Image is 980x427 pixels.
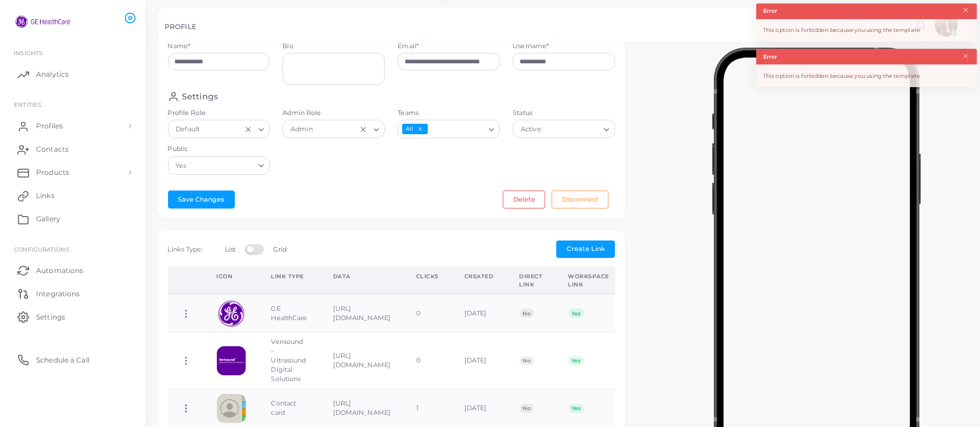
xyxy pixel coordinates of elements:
[217,272,246,281] div: Icon
[568,404,584,413] span: Yes
[568,356,584,365] span: Yes
[519,124,542,136] span: Active
[320,294,403,333] td: [URL][DOMAIN_NAME]
[556,241,615,258] button: Create Link
[36,312,65,322] span: Settings
[168,191,235,208] button: Save Changes
[756,19,977,42] div: This option is forbidden because you using the template
[520,272,543,288] div: Direct Link
[164,23,196,31] h5: PROFILE
[962,4,970,17] button: Close
[259,333,320,389] td: Verisound - Ultrasound Digital Solutions
[36,355,90,365] span: Schedule a Call
[225,245,235,254] label: List
[36,265,83,276] span: Automations
[416,272,439,281] div: Clicks
[9,184,137,207] a: Links
[9,207,137,231] a: Gallery
[9,348,137,371] a: Schedule a Call
[359,125,367,134] button: Clear Selected
[271,272,307,281] div: Link Type
[168,156,270,175] div: Search for option
[244,125,252,134] button: Clear Selected
[9,63,137,86] a: Analytics
[544,123,600,136] input: Search for option
[568,308,584,318] span: Yes
[763,53,778,61] strong: Error
[452,333,507,389] td: [DATE]
[464,272,494,281] div: Created
[14,49,42,56] span: INSIGHTS
[503,191,545,208] button: Delete
[403,294,452,333] td: 0
[9,259,137,282] a: Automations
[189,159,254,172] input: Search for option
[168,109,270,118] label: Profile Role
[168,145,270,154] label: Public
[36,121,63,131] span: Profiles
[567,245,605,253] span: Create Link
[10,11,75,33] img: logo
[568,272,610,288] div: Workspace Link
[316,123,357,136] input: Search for option
[333,272,391,281] div: Data
[36,191,55,201] span: Links
[9,114,137,138] a: Profiles
[520,404,534,413] span: No
[14,101,41,108] span: ENTITIES
[174,124,201,136] span: Default
[513,109,615,118] label: Status
[36,69,69,80] span: Analytics
[36,167,69,178] span: Products
[520,308,534,318] span: No
[36,214,60,224] span: Gallery
[168,268,204,294] th: Action
[168,120,270,138] div: Search for option
[217,394,246,423] img: contactcard.png
[273,245,287,254] label: Grid
[36,289,80,299] span: Integrations
[36,144,69,155] span: Contacts
[9,138,137,161] a: Contacts
[403,333,452,389] td: 0
[398,120,500,138] div: Search for option
[289,124,314,136] span: Admin
[9,161,137,184] a: Products
[217,346,246,375] img: QpmORIjdLQCp7i2imzc8F19RG-1724624950226.png
[282,109,385,118] label: Admin Role
[416,125,424,133] button: Deselect All
[402,124,427,135] span: All
[520,356,534,365] span: No
[452,294,507,333] td: [DATE]
[513,120,615,138] div: Search for option
[962,50,970,63] button: Close
[552,191,609,208] button: Disconnect
[9,305,137,328] a: Settings
[429,123,485,136] input: Search for option
[9,282,137,305] a: Integrations
[174,160,188,172] span: Yes
[320,333,403,389] td: [URL][DOMAIN_NAME]
[282,120,385,138] div: Search for option
[182,91,218,102] h4: Settings
[756,64,977,87] div: This option is forbidden because you using the template
[202,123,242,136] input: Search for option
[168,245,203,253] span: Links Type:
[763,7,778,15] strong: Error
[259,294,320,333] td: GE HealthCare
[398,109,500,118] label: Teams
[217,299,246,328] img: 1EXDpUOAoIqBtNdjOdkd9PkGG-1724624358986.png
[14,246,69,253] span: Configurations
